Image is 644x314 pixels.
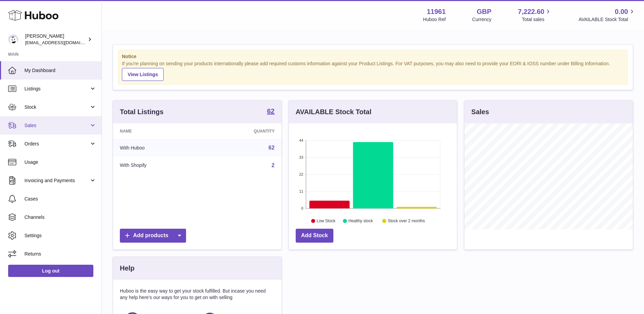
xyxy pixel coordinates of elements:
[24,214,96,221] span: Channels
[477,7,491,16] strong: GBP
[122,60,624,81] div: If you're planning on sending your products internationally please add required customs informati...
[301,206,303,210] text: 0
[120,229,186,243] a: Add products
[120,107,164,117] h3: Total Listings
[299,155,303,159] text: 33
[388,219,425,223] text: Stock over 2 months
[25,33,86,46] div: [PERSON_NAME]
[113,139,204,157] td: With Huboo
[296,229,333,243] a: Add Stock
[423,16,446,23] div: Huboo Ref
[522,16,552,23] span: Total sales
[299,189,303,193] text: 11
[24,86,89,92] span: Listings
[24,104,89,110] span: Stock
[299,138,303,142] text: 44
[24,122,89,129] span: Sales
[471,107,489,117] h3: Sales
[122,53,624,60] strong: Notice
[267,108,274,115] strong: 62
[272,162,275,168] a: 2
[25,40,100,45] span: [EMAIL_ADDRESS][DOMAIN_NAME]
[120,264,134,273] h3: Help
[24,196,96,202] span: Cases
[120,288,275,301] p: Huboo is the easy way to get your stock fulfilled. But incase you need any help here's our ways f...
[472,16,492,23] div: Currency
[348,219,373,223] text: Healthy stock
[267,108,274,116] a: 62
[299,172,303,176] text: 22
[269,145,275,151] a: 62
[615,7,628,16] span: 0.00
[24,159,96,165] span: Usage
[317,219,336,223] text: Low Stock
[427,7,446,16] strong: 11961
[8,265,93,277] a: Log out
[518,7,545,16] span: 7,222.60
[24,67,96,74] span: My Dashboard
[24,141,89,147] span: Orders
[518,7,552,23] a: 7,222.60 Total sales
[122,68,164,81] a: View Listings
[296,107,371,117] h3: AVAILABLE Stock Total
[113,123,204,139] th: Name
[24,251,96,257] span: Returns
[204,123,281,139] th: Quantity
[24,232,96,239] span: Settings
[578,7,636,23] a: 0.00 AVAILABLE Stock Total
[578,16,636,23] span: AVAILABLE Stock Total
[24,177,89,184] span: Invoicing and Payments
[113,157,204,174] td: With Shopify
[8,34,18,45] img: internalAdmin-11961@internal.huboo.com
